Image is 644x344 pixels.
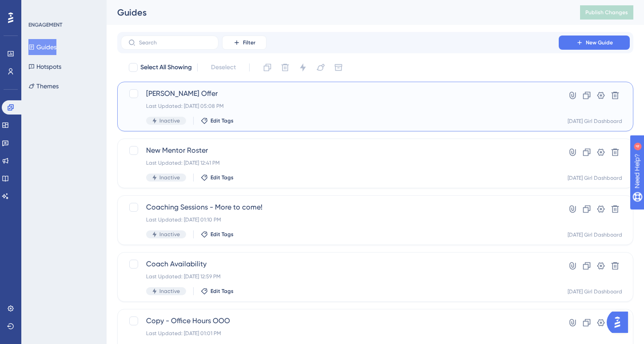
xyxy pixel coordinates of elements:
[146,145,533,156] span: New Mentor Roster
[139,40,211,46] input: Search
[146,88,533,99] span: [PERSON_NAME] Offer
[146,159,533,166] div: Last Updated: [DATE] 12:41 PM
[243,39,255,46] span: Filter
[117,6,558,19] div: Guides
[585,9,628,16] span: Publish Changes
[146,216,533,223] div: Last Updated: [DATE] 01:10 PM
[211,174,234,181] span: Edit Tags
[146,330,533,337] div: Last Updated: [DATE] 01:01 PM
[568,118,622,125] div: [DATE] Girl Dashboard
[28,21,62,28] div: ENGAGEMENT
[211,231,234,238] span: Edit Tags
[211,117,234,124] span: Edit Tags
[62,4,64,12] div: 4
[159,288,180,295] span: Inactive
[146,273,533,280] div: Last Updated: [DATE] 12:59 PM
[607,309,633,336] iframe: UserGuiding AI Assistant Launcher
[146,202,533,213] span: Coaching Sessions - More to come!
[222,36,266,50] button: Filter
[568,288,622,295] div: [DATE] Girl Dashboard
[580,5,633,20] button: Publish Changes
[211,288,234,295] span: Edit Tags
[146,316,533,326] span: Copy - Office Hours OOO
[140,62,192,73] span: Select All Showing
[159,117,180,124] span: Inactive
[559,36,630,50] button: New Guide
[21,2,56,13] span: Need Help?
[28,78,59,94] button: Themes
[201,231,234,238] button: Edit Tags
[146,259,533,269] span: Coach Availability
[146,103,533,110] div: Last Updated: [DATE] 05:08 PM
[568,231,622,238] div: [DATE] Girl Dashboard
[211,62,236,73] span: Deselect
[28,59,61,75] button: Hotspots
[159,174,180,181] span: Inactive
[201,117,234,124] button: Edit Tags
[201,288,234,295] button: Edit Tags
[28,39,56,55] button: Guides
[201,174,234,181] button: Edit Tags
[159,231,180,238] span: Inactive
[203,59,244,75] button: Deselect
[568,174,622,182] div: [DATE] Girl Dashboard
[586,39,613,46] span: New Guide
